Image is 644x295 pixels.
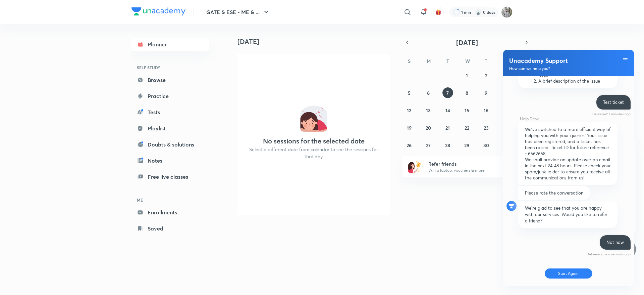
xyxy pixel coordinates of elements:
[481,70,491,81] button: October 2, 2025
[607,112,631,116] span: 17 minutes ago
[445,125,450,131] abbr: October 21, 2025
[520,116,539,121] span: Help Desk
[603,99,624,105] span: Test ticket
[131,222,209,235] a: Saved
[462,87,472,98] button: October 8, 2025
[131,138,209,151] a: Doubts & solutions
[131,89,209,103] a: Practice
[408,160,421,173] img: referral
[407,107,411,114] abbr: October 12, 2025
[426,142,431,149] abbr: October 27, 2025
[485,58,487,64] abbr: Thursday
[481,105,491,116] button: October 16, 2025
[408,90,411,96] abbr: October 5, 2025
[131,154,209,167] a: Notes
[500,105,511,116] button: October 17, 2025
[435,9,441,15] img: avatar
[433,7,444,17] button: avatar
[131,7,185,17] a: Company Logo
[426,125,431,131] abbr: October 20, 2025
[485,72,487,79] abbr: October 2, 2025
[525,190,583,196] span: Please rate the conversation
[538,78,611,84] li: A brief description of the issue
[465,58,470,64] abbr: Wednesday
[407,142,412,149] abbr: October 26, 2025
[423,87,434,98] button: October 6, 2025
[592,112,607,116] span: Delivered
[131,73,209,87] a: Browse
[446,90,449,96] abbr: October 7, 2025
[442,140,453,151] button: October 28, 2025
[427,90,430,96] abbr: October 6, 2025
[525,205,607,224] span: We're glad to see that you are happy with our services. Would you like to refer a friend?
[442,105,453,116] button: October 14, 2025
[456,38,478,47] span: [DATE]
[462,140,472,151] button: October 29, 2025
[404,105,415,116] button: October 12, 2025
[263,137,365,145] h4: No sessions for the selected date
[428,167,511,173] p: Win a laptop, vouchers & more
[412,38,522,47] button: [DATE]
[131,122,209,135] a: Playlist
[500,70,511,81] button: October 3, 2025
[509,56,604,65] label: Unacademy Support
[500,140,511,151] button: October 31, 2025
[465,107,469,114] abbr: October 15, 2025
[423,122,434,133] button: October 20, 2025
[587,252,601,256] span: Delivered
[407,125,412,131] abbr: October 19, 2025
[465,125,469,131] abbr: October 22, 2025
[446,58,449,64] abbr: Tuesday
[428,160,511,167] h6: Refer friends
[404,140,415,151] button: October 26, 2025
[462,105,472,116] button: October 15, 2025
[481,87,491,98] button: October 9, 2025
[131,170,209,183] a: Free live classes
[466,90,468,96] abbr: October 8, 2025
[606,239,624,245] span: Not now
[462,122,472,133] button: October 22, 2025
[622,55,629,61] div: Minimize
[408,58,411,64] abbr: Sunday
[509,66,604,71] label: How can we help you?
[202,5,274,19] button: GATE & ESE - ME & ...
[445,142,450,149] abbr: October 28, 2025
[481,122,491,133] button: October 23, 2025
[246,146,382,160] p: Select a different date from calendar to see the sessions for that day
[601,252,631,256] span: a few seconds ago
[427,58,431,64] abbr: Monday
[237,38,395,46] h4: [DATE]
[464,142,469,149] abbr: October 29, 2025
[545,268,593,279] button: Start Again
[525,126,611,157] p: We've switched to a more efficient way of helping you with your queries! Your issue has been regi...
[481,140,491,151] button: October 30, 2025
[131,194,209,206] h6: ME
[423,140,434,151] button: October 27, 2025
[131,7,185,15] img: Company Logo
[500,87,511,98] button: October 10, 2025
[483,142,489,149] abbr: October 30, 2025
[501,6,513,18] img: Koushik Dhenki
[484,107,488,114] abbr: October 16, 2025
[131,38,209,51] a: Planner
[485,90,487,96] abbr: October 9, 2025
[442,87,453,98] button: October 7, 2025
[466,72,468,79] abbr: October 1, 2025
[300,105,327,132] img: No events
[131,206,209,219] a: Enrollments
[404,87,415,98] button: October 5, 2025
[462,70,472,81] button: October 1, 2025
[442,122,453,133] button: October 21, 2025
[484,125,489,131] abbr: October 23, 2025
[404,122,415,133] button: October 19, 2025
[445,107,450,114] abbr: October 14, 2025
[475,9,482,15] img: streak
[525,157,611,181] p: We shall provide an update over an email in the next 24-48 hours. Please check your spam/junk fol...
[131,106,209,119] a: Tests
[426,107,431,114] abbr: October 13, 2025
[131,62,209,73] h6: SELF STUDY
[423,105,434,116] button: October 13, 2025
[500,122,511,133] button: October 24, 2025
